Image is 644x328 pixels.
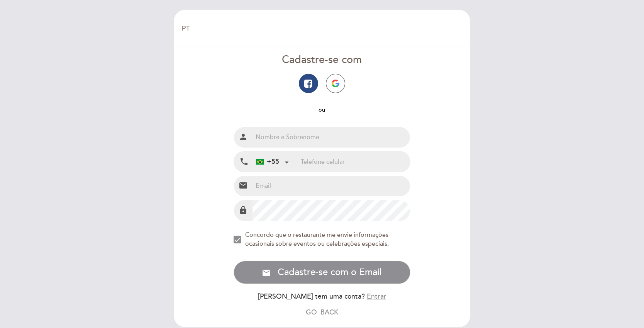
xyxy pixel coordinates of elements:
span: Concordo que o restaurante me envie informações ocasionais sobre eventos ou celebrações especiais. [245,231,389,248]
i: local_phone [239,157,249,167]
button: Entrar [367,292,386,301]
input: Email [253,176,410,196]
span: Cadastre-se com o Email [278,267,382,278]
span: [PERSON_NAME] tem uma conta? [258,292,365,301]
i: email [262,268,271,277]
div: Brazil (Brasil): +55 [253,152,291,172]
button: GO_BACK [306,308,338,317]
span: ou [313,107,331,113]
img: icon-google.png [332,80,339,87]
input: Nombre e Sobrenome [253,127,410,148]
i: lock [239,206,248,215]
div: +55 [256,157,279,167]
div: Cadastre-se com [234,53,411,68]
md-checkbox: NEW_MODAL_AGREE_RESTAURANT_SEND_OCCASIONAL_INFO [234,231,411,248]
i: person [239,132,248,141]
input: Telefone celular [301,151,410,172]
i: email [239,181,248,190]
button: email Cadastre-se com o Email [234,261,411,284]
